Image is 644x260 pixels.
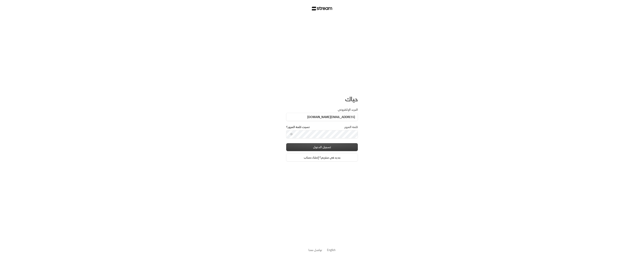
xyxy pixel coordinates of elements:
[327,246,336,254] a: English
[286,125,310,129] a: نسيت كلمة المرور؟
[288,131,295,137] button: toggle password visibility
[286,143,358,151] button: تسجيل الدخول
[286,154,358,162] a: جديد في ستريم؟ إنشاء حساب
[345,94,358,104] span: حياك
[312,7,332,11] img: Stream Logo
[338,108,358,112] label: البريد الإلكتروني
[308,248,322,252] button: تواصل معنا
[344,125,358,129] label: كلمة المرور
[308,247,322,252] a: تواصل معنا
